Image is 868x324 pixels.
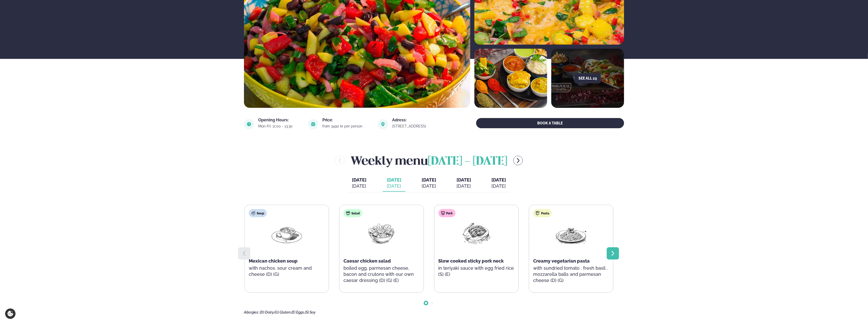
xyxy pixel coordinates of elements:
[351,152,507,169] h2: Weekly menu
[343,265,419,283] p: boiled egg, parmesan cheese, bacon and crutons with our own caesar dressing (D) (G) (E)
[533,209,552,217] div: Pasta
[491,183,506,189] div: [DATE]
[392,118,436,122] div: Adress:
[244,119,254,129] img: image alt
[438,265,514,277] p: in teriyaki sauce with egg fried rice (S) (E)
[335,156,345,165] button: menu-btn-left
[260,310,274,314] span: (D) Dairy,
[460,221,493,245] img: Pork-Meat.png
[258,124,302,128] div: Mon-Fri: 11:00 - 13:30
[418,175,440,192] button: [DATE] [DATE]
[348,175,370,192] button: [DATE] [DATE]
[555,221,587,245] img: Spagetti.png
[476,118,624,128] button: BOOK A TABLE
[5,308,16,319] a: Cookie settings
[291,310,305,314] span: (E) Eggs,
[249,265,325,277] p: with nachos, sour cream and cheese (D) (G)
[387,183,401,189] div: [DATE]
[258,118,302,122] div: Opening Hours:
[343,258,391,264] span: Caesar chicken salad
[422,183,436,189] div: [DATE]
[431,302,433,304] span: Go to slide 2
[441,211,445,215] img: pork.svg
[378,119,388,129] img: image alt
[392,123,436,129] a: link
[574,73,601,83] button: See all 23
[352,183,366,189] div: [DATE]
[428,156,507,167] span: [DATE] - [DATE]
[387,177,401,183] span: [DATE]
[474,49,547,108] img: image alt
[322,118,372,122] div: Price:
[352,177,366,183] span: [DATE]
[452,175,475,192] button: [DATE] [DATE]
[457,183,471,189] div: [DATE]
[270,221,303,245] img: Soup.png
[513,156,523,165] button: menu-btn-right
[533,265,609,283] p: with sundried tomato , fresh basil , mozzarella balls and parmesan cheese (D) (G)
[244,310,259,314] span: Allergies:
[251,211,255,215] img: soup.svg
[491,177,506,183] span: [DATE]
[343,209,362,217] div: Salad
[487,175,510,192] button: [DATE] [DATE]
[249,258,298,264] span: Mexican chicken soup
[425,302,427,304] span: Go to slide 1
[274,310,291,314] span: (G) Gluten,
[322,124,372,128] div: from 3490 kr per person
[438,258,504,264] span: Slow cooked sticky pork neck
[536,211,540,215] img: pasta.svg
[533,258,590,264] span: Creamy vegetarian pasta
[438,209,456,217] div: Pork
[457,177,471,183] span: [DATE]
[365,221,398,245] img: Salad.png
[249,209,267,217] div: Soup
[422,177,436,183] span: [DATE]
[383,175,405,192] button: [DATE] [DATE]
[308,119,318,129] img: image alt
[305,310,315,314] span: (S) Soy
[346,211,350,215] img: salad.svg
